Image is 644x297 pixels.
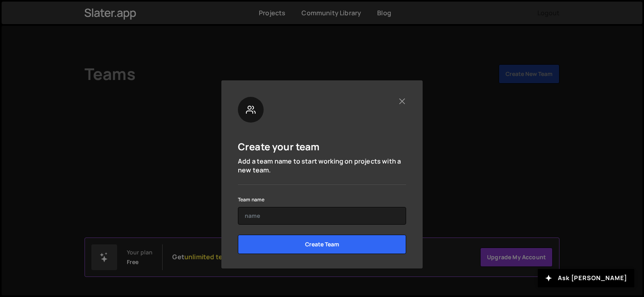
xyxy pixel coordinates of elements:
[238,235,406,254] input: Create Team
[398,97,406,105] button: Close
[238,207,406,225] input: name
[238,140,320,153] h5: Create your team
[238,157,406,175] p: Add a team name to start working on projects with a new team.
[538,269,634,287] button: Ask [PERSON_NAME]
[238,196,264,204] label: Team name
